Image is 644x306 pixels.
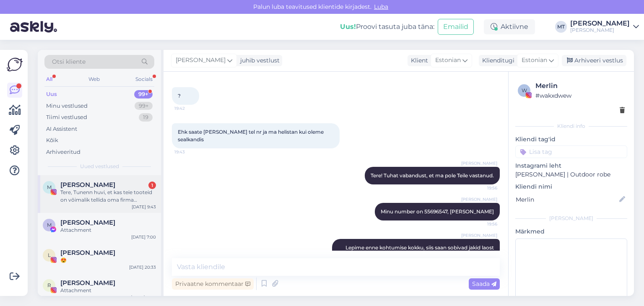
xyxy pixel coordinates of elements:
div: Klienditugi [479,56,514,65]
div: Tiimi vestlused [46,113,87,122]
div: Attachment [60,287,156,294]
div: MT [555,21,567,33]
div: juhib vestlust [237,56,280,65]
div: Kõik [46,136,58,145]
img: Askly Logo [7,57,23,73]
span: [PERSON_NAME] [461,232,497,239]
span: M [47,222,52,228]
div: 99+ [134,90,153,99]
span: Lepime enne kohtumise kokku, siis saan sobivad jakid laost koju varuda. [345,244,495,258]
a: [PERSON_NAME][PERSON_NAME] [570,20,639,34]
span: R [47,282,51,288]
div: Socials [134,74,154,85]
div: Merlin [535,81,625,91]
span: 19:56 [466,221,497,227]
div: Aktiivne [484,19,535,34]
span: Leele Lahi [60,249,115,257]
span: 19:43 [174,149,206,155]
b: Uus! [340,23,356,31]
span: [PERSON_NAME] [461,196,497,202]
span: 19:42 [174,105,206,112]
div: [PERSON_NAME] [570,20,630,27]
span: Tere! Tuhat vabandust, et ma pole Teile vastanud. [371,172,494,179]
div: Uus [46,90,57,99]
p: [PERSON_NAME] | Outdoor robe [515,170,627,179]
div: Proovi tasuta juba täna: [340,22,434,32]
span: ? [178,93,181,99]
div: Privaatne kommentaar [172,278,254,290]
span: Uued vestlused [80,163,119,170]
p: Märkmed [515,227,627,236]
span: M [47,184,52,190]
div: Kliendi info [515,122,627,130]
div: [PERSON_NAME] [570,27,630,34]
div: # wakxdwew [535,91,625,100]
div: [DATE] 9:43 [132,204,156,210]
span: [PERSON_NAME] [461,160,497,166]
div: [DATE] 14:16 [131,294,156,301]
div: [DATE] 7:00 [131,234,156,240]
div: 19 [139,113,153,122]
input: Lisa nimi [516,195,618,204]
p: Kliendi nimi [515,182,627,191]
div: Attachment [60,226,156,234]
span: 19:56 [466,185,497,191]
div: Arhiveeri vestlus [562,55,626,66]
span: [PERSON_NAME] [176,56,226,65]
p: Kliendi tag'id [515,135,627,144]
div: Minu vestlused [46,102,88,110]
span: Ehk saate [PERSON_NAME] tel nr ja ma helistan kui oleme sealkandis [178,129,325,143]
div: Tere, Tunenn huvi, et kas teie tooteid on võimalik tellida oma firma sümboolikaga? [PERSON_NAME] ... [60,189,156,204]
div: 😍 [60,257,156,264]
div: [PERSON_NAME] [515,215,627,222]
span: Mari-Liis Treimut [60,219,115,226]
span: Minu number on 55696547, [PERSON_NAME] [381,208,494,215]
span: Estonian [435,56,461,65]
button: Emailid [438,19,474,35]
span: w [522,87,527,93]
div: Web [87,74,101,85]
span: Robin Hunt [60,279,115,287]
div: All [44,74,54,85]
span: Otsi kliente [52,57,86,66]
div: Arhiveeritud [46,148,80,156]
div: 1 [148,182,156,189]
span: Luba [371,3,391,10]
span: L [48,252,51,258]
div: [DATE] 20:33 [129,264,156,270]
span: Marek Reinolt [60,181,115,189]
div: Klient [408,56,428,65]
div: AI Assistent [46,125,77,133]
input: Lisa tag [515,145,627,158]
span: Saada [472,280,496,288]
span: Estonian [522,56,547,65]
p: Instagrami leht [515,161,627,170]
div: 99+ [135,102,153,110]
